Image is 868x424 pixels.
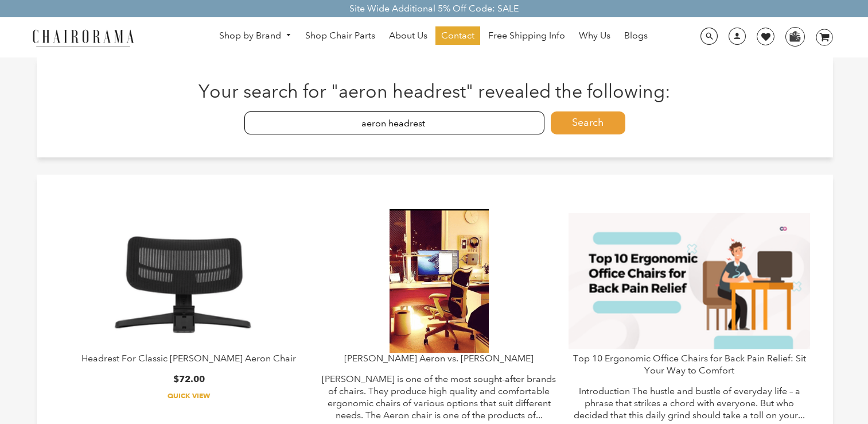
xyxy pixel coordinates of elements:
nav: DesktopNavigation [189,26,677,48]
a: Headrest For Classic [PERSON_NAME] Aeron Chair [81,353,296,364]
a: Shop by Brand [213,27,297,45]
button: Search [551,111,625,134]
a: Quick View [68,391,310,400]
span: Shop Chair Parts [305,30,375,42]
a: Contact [435,26,480,45]
a: Free Shipping Info [482,26,571,45]
a: Shop Chair Parts [299,26,381,45]
img: Herman Miller Aeron vs. Herman Miller Mirra [390,209,489,353]
span: Contact [441,30,474,42]
img: chairorama [26,28,141,48]
span: Free Shipping Info [488,30,565,42]
img: WhatsApp_Image_2024-07-12_at_16.23.01.webp [786,28,804,45]
span: $72.00 [173,373,205,384]
span: About Us [389,30,427,42]
a: About Us [383,26,433,45]
p: Introduction The hustle and bustle of everyday life – a phrase that strikes a chord with everyone... [569,386,810,421]
a: Herman Miller Aeron vs. Herman Miller Mirra [318,209,560,353]
img: Headrest For Classic Herman Miller Aeron Chair - chairorama [81,209,297,353]
h1: Your search for "aeron headrest" revealed the following: [60,80,811,102]
a: Top 10 Ergonomic Office Chairs for Back Pain Relief: Sit Your Way to Comfort [573,353,806,376]
a: Headrest For Classic Herman Miller Aeron Chair - chairorama [68,209,310,353]
p: [PERSON_NAME] is one of the most sought-after brands of chairs. They produce high quality and com... [318,373,560,421]
a: [PERSON_NAME] Aeron vs. [PERSON_NAME] [344,353,534,364]
span: Blogs [624,30,648,42]
input: Enter Search Terms... [244,111,545,134]
a: Why Us [573,26,616,45]
a: Blogs [618,26,653,45]
img: Top 10 Ergonomic Office Chairs for Back Pain Relief: Sit Your Way to Comfort [569,209,810,353]
span: Why Us [579,30,610,42]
